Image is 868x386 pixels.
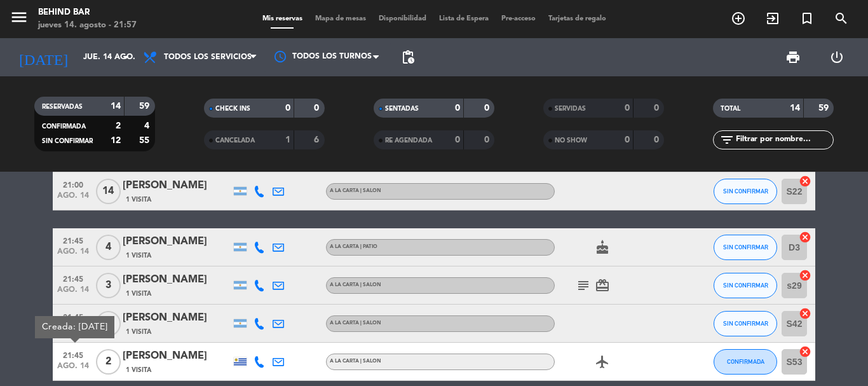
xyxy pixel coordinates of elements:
button: SIN CONFIRMAR [714,273,777,298]
span: CANCELADA [215,137,255,144]
i: subject [576,278,591,293]
span: CHECK INS [215,106,250,112]
div: [PERSON_NAME] [123,272,231,288]
span: 21:00 [57,177,89,191]
span: 1 Visita [126,289,151,299]
span: 21:45 [57,233,89,247]
i: arrow_drop_down [118,50,133,65]
i: power_settings_new [829,50,844,65]
div: Creada: [DATE] [35,316,114,338]
span: ago. 14 [57,362,89,376]
div: jueves 14. agosto - 21:57 [38,19,137,32]
span: ago. 14 [57,286,89,300]
span: CONFIRMADA [727,358,764,365]
strong: 1 [285,135,290,144]
i: airplanemode_active [595,354,610,369]
span: 21:45 [57,271,89,286]
span: ago. 14 [57,247,89,262]
span: 14 [96,179,121,204]
strong: 14 [111,102,121,111]
span: Mapa de mesas [309,15,372,22]
span: 3 [96,273,121,298]
span: 5 [96,311,121,336]
strong: 0 [625,135,630,144]
span: Pre-acceso [495,15,542,22]
i: search [834,11,849,26]
button: SIN CONFIRMAR [714,235,777,260]
i: cancel [799,269,811,282]
strong: 14 [790,104,800,113]
strong: 55 [139,136,152,145]
span: 21:45 [57,309,89,324]
span: 21:45 [57,347,89,362]
span: 1 Visita [126,327,151,337]
span: A LA CARTA | SALON [330,359,381,364]
strong: 0 [484,104,492,113]
strong: 4 [144,121,152,130]
strong: 12 [111,136,121,145]
i: menu [10,8,29,27]
i: add_circle_outline [731,11,746,26]
i: exit_to_app [765,11,780,26]
div: LOG OUT [815,38,858,76]
span: SIN CONFIRMAR [723,188,768,195]
span: Mis reservas [256,15,309,22]
button: SIN CONFIRMAR [714,311,777,336]
span: A LA CARTA | SALON [330,282,381,287]
span: NO SHOW [555,137,587,144]
span: A LA CARTA | PATIO [330,244,377,249]
strong: 0 [314,104,322,113]
input: Filtrar por nombre... [735,133,833,147]
i: cancel [799,231,811,244]
span: ago. 14 [57,191,89,206]
span: SIN CONFIRMAR [723,282,768,289]
span: SENTADAS [385,106,419,112]
span: Todos los servicios [164,53,252,62]
i: cancel [799,175,811,188]
span: SIN CONFIRMAR [723,244,768,251]
span: 2 [96,349,121,375]
span: Tarjetas de regalo [542,15,613,22]
div: Behind Bar [38,6,137,19]
i: cancel [799,345,811,358]
span: TOTAL [721,106,740,112]
strong: 0 [654,104,661,113]
strong: 6 [314,135,322,144]
strong: 59 [818,104,831,113]
i: cancel [799,307,811,320]
div: [PERSON_NAME] [123,177,231,194]
span: pending_actions [400,50,416,65]
span: CONFIRMADA [42,123,86,130]
div: [PERSON_NAME] [123,310,231,326]
span: SIN CONFIRMAR [42,138,93,144]
button: SIN CONFIRMAR [714,179,777,204]
div: [PERSON_NAME] [123,348,231,364]
span: 1 Visita [126,365,151,375]
strong: 0 [654,135,661,144]
strong: 0 [455,104,460,113]
span: RESERVADAS [42,104,83,110]
span: 1 Visita [126,251,151,261]
strong: 2 [116,121,121,130]
i: card_giftcard [595,278,610,293]
i: cake [595,240,610,255]
span: A LA CARTA | SALON [330,321,381,326]
span: Disponibilidad [372,15,433,22]
div: [PERSON_NAME] [123,233,231,250]
i: [DATE] [10,43,77,71]
strong: 0 [455,135,460,144]
i: filter_list [719,132,735,148]
span: A LA CARTA | SALON [330,188,381,193]
strong: 0 [625,104,630,113]
span: RE AGENDADA [385,137,432,144]
span: print [785,50,801,65]
span: SERVIDAS [555,106,586,112]
i: turned_in_not [799,11,815,26]
strong: 0 [285,104,290,113]
button: CONFIRMADA [714,349,777,375]
span: Lista de Espera [433,15,495,22]
button: menu [10,8,29,31]
span: 1 Visita [126,195,151,205]
span: SIN CONFIRMAR [723,320,768,327]
strong: 59 [139,102,152,111]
